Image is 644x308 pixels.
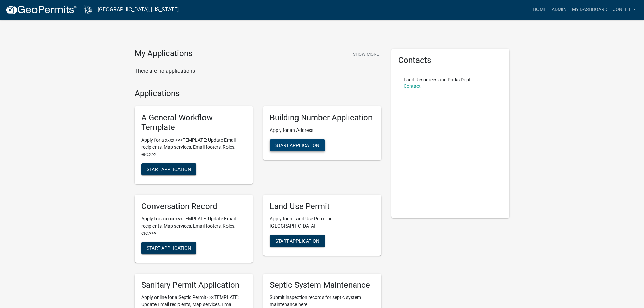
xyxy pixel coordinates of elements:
[141,163,196,175] button: Start Application
[270,202,375,211] h5: Land Use Permit
[270,294,375,308] p: Submit inspection records for septic system maintenance here.
[141,113,246,133] h5: A General Workflow Template
[135,89,381,98] h4: Applications
[398,55,503,65] h5: Contacts
[350,49,381,60] button: Show More
[141,242,196,254] button: Start Application
[141,215,246,237] p: Apply for a xxxx <<<TEMPLATE: Update Email recipients, Map services, Email footers, Roles, etc.>>>
[83,5,92,14] img: Dodge County, Wisconsin
[135,67,381,75] p: There are no applications
[270,215,375,230] p: Apply for a Land Use Permit in [GEOGRAPHIC_DATA].
[270,113,375,123] h5: Building Number Application
[98,4,179,16] a: [GEOGRAPHIC_DATA], [US_STATE]
[270,280,375,290] h5: Septic System Maintenance
[141,137,246,158] p: Apply for a xxxx <<<TEMPLATE: Update Email recipients, Map services, Email footers, Roles, etc.>>>
[147,245,191,251] span: Start Application
[404,77,471,82] p: Land Resources and Parks Dept
[275,143,319,148] span: Start Application
[549,3,569,16] a: Admin
[530,3,549,16] a: Home
[135,49,192,59] h4: My Applications
[270,139,325,151] button: Start Application
[270,127,375,134] p: Apply for an Address.
[404,83,421,89] a: Contact
[610,3,639,16] a: joneill
[569,3,610,16] a: My Dashboard
[141,280,246,290] h5: Sanitary Permit Application
[270,235,325,247] button: Start Application
[141,202,246,211] h5: Conversation Record
[275,238,319,243] span: Start Application
[147,166,191,172] span: Start Application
